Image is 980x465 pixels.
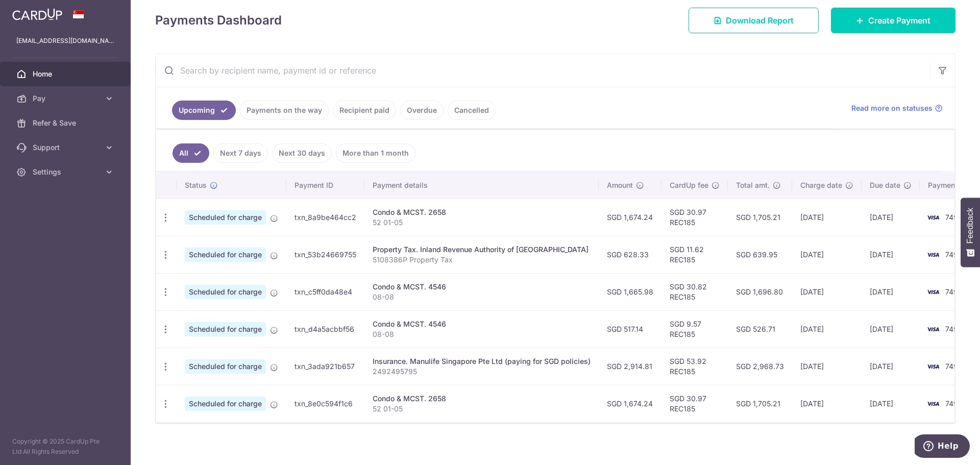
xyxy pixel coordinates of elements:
[851,103,943,113] a: Read more on statuses
[373,319,591,329] div: Condo & MCST. 4546
[792,199,862,236] td: [DATE]
[728,348,792,385] td: SGD 2,968.73
[172,101,236,120] a: Upcoming
[286,199,364,236] td: txn_8a9be464cc2
[185,397,266,411] span: Scheduled for charge
[185,322,266,336] span: Scheduled for charge
[33,69,100,79] span: Home
[923,286,943,298] img: Bank Card
[661,385,728,422] td: SGD 30.97 REC185
[373,404,591,414] p: 52 01-05
[607,180,633,190] span: Amount
[272,143,332,163] a: Next 30 days
[240,101,329,120] a: Payments on the way
[185,210,266,225] span: Scheduled for charge
[923,211,943,224] img: Bank Card
[945,325,963,333] span: 7490
[868,14,930,27] span: Create Payment
[831,8,955,33] a: Create Payment
[862,199,920,236] td: [DATE]
[792,236,862,273] td: [DATE]
[736,180,770,190] span: Total amt.
[33,142,100,153] span: Support
[966,208,975,243] span: Feedback
[800,180,842,190] span: Charge date
[923,360,943,373] img: Bank Card
[16,36,114,46] p: [EMAIL_ADDRESS][DOMAIN_NAME]
[213,143,268,163] a: Next 7 days
[286,172,364,199] th: Payment ID
[792,310,862,348] td: [DATE]
[12,8,62,20] img: CardUp
[185,248,266,262] span: Scheduled for charge
[155,11,282,30] h4: Payments Dashboard
[185,285,266,299] span: Scheduled for charge
[945,399,963,408] span: 7490
[373,292,591,302] p: 08-08
[599,348,661,385] td: SGD 2,914.81
[33,93,100,104] span: Pay
[286,385,364,422] td: txn_8e0c594f1c6
[173,143,209,163] a: All
[726,14,794,27] span: Download Report
[599,273,661,310] td: SGD 1,665.98
[286,310,364,348] td: txn_d4a5acbbf56
[862,348,920,385] td: [DATE]
[373,207,591,217] div: Condo & MCST. 2658
[728,310,792,348] td: SGD 526.71
[870,180,900,190] span: Due date
[373,282,591,292] div: Condo & MCST. 4546
[661,236,728,273] td: SGD 11.62 REC185
[851,103,933,113] span: Read more on statuses
[599,310,661,348] td: SGD 517.14
[728,199,792,236] td: SGD 1,705.21
[792,273,862,310] td: [DATE]
[599,385,661,422] td: SGD 1,674.24
[728,236,792,273] td: SGD 639.95
[286,273,364,310] td: txn_c5ff0da48e4
[661,199,728,236] td: SGD 30.97 REC185
[448,101,496,120] a: Cancelled
[336,143,415,163] a: More than 1 month
[286,236,364,273] td: txn_53b24669755
[156,54,930,87] input: Search by recipient name, payment id or reference
[373,366,591,377] p: 2492495795
[728,273,792,310] td: SGD 1,696.80
[373,217,591,228] p: 52 01-05
[923,398,943,410] img: Bank Card
[923,249,943,261] img: Bank Card
[923,323,943,335] img: Bank Card
[915,434,970,460] iframe: Opens a widget where you can find more information
[945,362,963,371] span: 7490
[599,236,661,273] td: SGD 628.33
[792,385,862,422] td: [DATE]
[728,385,792,422] td: SGD 1,705.21
[862,273,920,310] td: [DATE]
[333,101,396,120] a: Recipient paid
[373,394,591,404] div: Condo & MCST. 2658
[862,310,920,348] td: [DATE]
[689,8,819,33] a: Download Report
[945,250,963,259] span: 7490
[364,172,599,199] th: Payment details
[286,348,364,385] td: txn_3ada921b657
[862,236,920,273] td: [DATE]
[792,348,862,385] td: [DATE]
[33,167,100,177] span: Settings
[400,101,444,120] a: Overdue
[33,118,100,128] span: Refer & Save
[961,198,980,267] button: Feedback - Show survey
[862,385,920,422] td: [DATE]
[373,329,591,339] p: 08-08
[599,199,661,236] td: SGD 1,674.24
[373,255,591,265] p: 5108386P Property Tax
[373,244,591,255] div: Property Tax. Inland Revenue Authority of [GEOGRAPHIC_DATA]
[185,359,266,374] span: Scheduled for charge
[661,310,728,348] td: SGD 9.57 REC185
[670,180,708,190] span: CardUp fee
[945,213,963,222] span: 7490
[661,273,728,310] td: SGD 30.82 REC185
[185,180,207,190] span: Status
[945,287,963,296] span: 7490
